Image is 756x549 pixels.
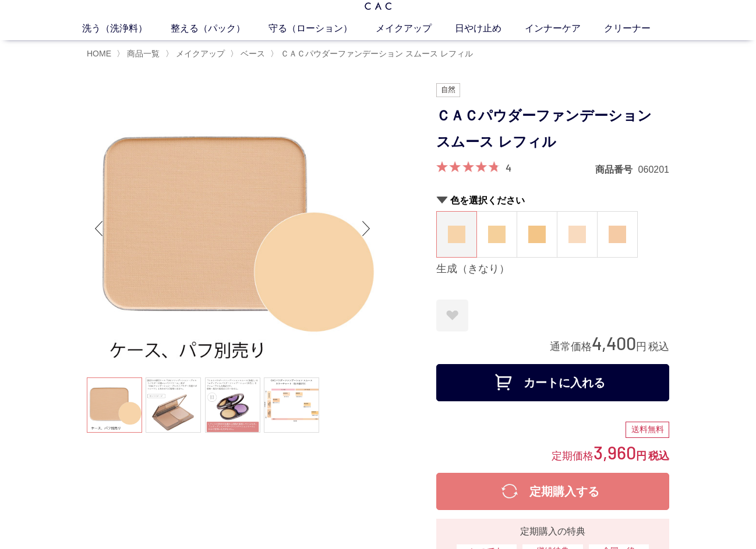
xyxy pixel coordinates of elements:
[87,49,111,58] a: HOME
[598,212,637,257] a: 薄紅（うすべに）
[436,300,468,331] a: お気に入りに登録する
[87,83,378,374] img: ＣＡＣパウダーファンデーション スムース レフィル 生成（きなり）
[604,22,674,35] a: クリーナー
[638,163,669,176] dd: 060201
[648,450,669,462] span: 税込
[82,22,171,35] a: 洗う（洗浄料）
[171,22,269,35] a: 整える（パック）
[636,341,647,352] span: 円
[230,48,268,59] li: 〉
[636,450,647,462] span: 円
[281,49,473,58] span: ＣＡＣパウダーファンデーション スムース レフィル
[568,226,586,243] img: 桜（さくら）
[165,48,228,59] li: 〉
[550,341,592,352] span: 通常価格
[592,332,636,354] span: 4,400
[355,205,378,252] div: Next slide
[552,449,594,462] span: 定期価格
[597,211,638,258] dl: 薄紅（うすべに）
[506,161,511,174] a: 4
[376,22,455,35] a: メイクアップ
[436,473,669,510] button: 定期購入する
[648,341,669,352] span: 税込
[528,226,546,243] img: 小麦（こむぎ）
[517,212,557,257] a: 小麦（こむぎ）
[525,22,604,35] a: インナーケア
[595,163,638,176] dt: 商品番号
[448,226,465,243] img: 生成（きなり）
[441,525,665,539] div: 定期購入の特典
[238,49,265,58] a: ベース
[436,83,460,97] img: 自然
[477,212,517,257] a: 蜂蜜（はちみつ）
[436,194,669,206] h2: 色を選択ください
[269,22,376,35] a: 守る（ローション）
[476,211,517,258] dl: 蜂蜜（はちみつ）
[176,49,225,58] span: メイクアップ
[436,364,669,401] button: カートに入れる
[241,49,265,58] span: ベース
[270,48,476,59] li: 〉
[127,49,160,58] span: 商品一覧
[488,226,506,243] img: 蜂蜜（はちみつ）
[278,49,473,58] a: ＣＡＣパウダーファンデーション スムース レフィル
[116,48,162,59] li: 〉
[87,205,110,252] div: Previous slide
[436,262,669,276] div: 生成（きなり）
[594,441,636,463] span: 3,960
[517,211,557,258] dl: 小麦（こむぎ）
[174,49,225,58] a: メイクアップ
[557,211,598,258] dl: 桜（さくら）
[125,49,160,58] a: 商品一覧
[626,422,669,438] div: 送料無料
[455,22,525,35] a: 日やけ止め
[436,103,669,155] h1: ＣＡＣパウダーファンデーション スムース レフィル
[557,212,597,257] a: 桜（さくら）
[609,226,626,243] img: 薄紅（うすべに）
[436,211,477,258] dl: 生成（きなり）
